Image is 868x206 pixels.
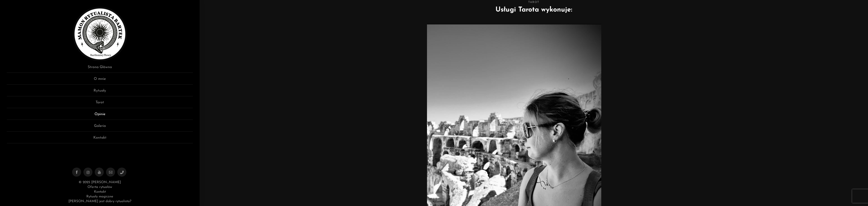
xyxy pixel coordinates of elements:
[94,190,106,194] a: Kontakt
[7,88,193,96] a: Rytuały
[7,135,193,143] a: Kontakt
[7,123,193,132] a: Galeria
[206,5,861,15] h2: Usługi Tarota wykonuje:
[86,195,113,198] a: Rytuały magiczne
[87,185,112,189] a: Oferta rytuałów
[7,64,193,73] a: Strona Główna
[7,100,193,108] a: Tarot
[7,76,193,85] a: O mnie
[68,200,131,203] a: [PERSON_NAME] jest dobry rytualista?
[7,111,193,120] a: Opinie
[73,7,127,61] img: Rytualista Bartek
